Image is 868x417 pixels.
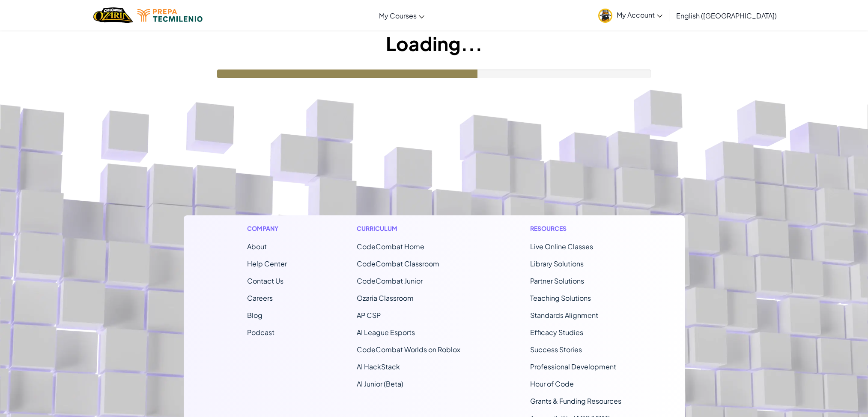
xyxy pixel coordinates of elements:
a: Help Center [247,259,287,268]
a: AP CSP [357,311,381,320]
a: AI HackStack [357,362,400,371]
a: Teaching Solutions [530,293,591,302]
a: CodeCombat Junior [357,276,423,285]
span: Contact Us [247,276,283,285]
a: Blog [247,311,262,320]
img: avatar [598,9,612,23]
a: Library Solutions [530,259,584,268]
img: Tecmilenio logo [137,9,203,22]
a: Standards Alignment [530,311,598,320]
a: English ([GEOGRAPHIC_DATA]) [672,4,781,27]
span: CodeCombat Home [357,242,424,251]
a: CodeCombat Worlds on Roblox [357,345,460,354]
a: Partner Solutions [530,276,584,285]
a: Careers [247,293,273,302]
a: Efficacy Studies [530,328,583,337]
h1: Company [247,224,287,233]
a: CodeCombat Classroom [357,259,439,268]
a: Success Stories [530,345,582,354]
a: Grants & Funding Resources [530,396,621,405]
a: Ozaria by CodeCombat logo [93,6,133,24]
a: Professional Development [530,362,616,371]
img: Home [93,6,133,24]
span: My Courses [379,11,417,20]
a: AI Junior (Beta) [357,379,403,388]
a: Podcast [247,328,274,337]
h1: Resources [530,224,621,233]
h1: Curriculum [357,224,460,233]
a: About [247,242,267,251]
span: My Account [617,10,662,19]
a: My Account [594,2,667,29]
a: Live Online Classes [530,242,593,251]
a: My Courses [375,4,429,27]
span: English ([GEOGRAPHIC_DATA]) [676,11,777,20]
a: Ozaria Classroom [357,293,414,302]
a: Hour of Code [530,379,574,388]
a: AI League Esports [357,328,415,337]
